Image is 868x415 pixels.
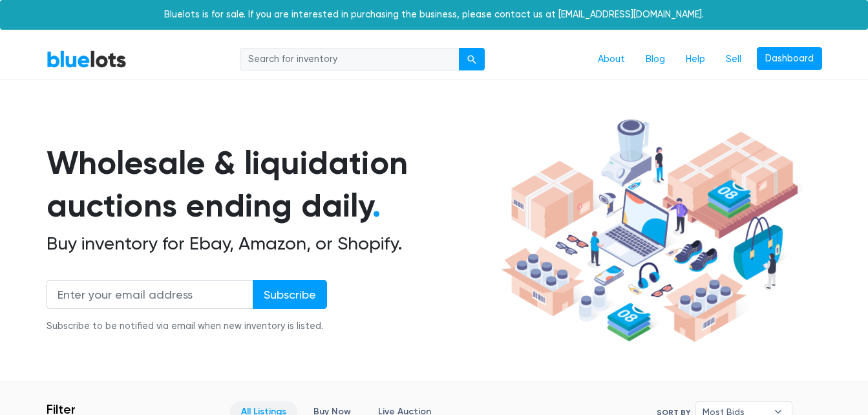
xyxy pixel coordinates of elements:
[715,47,752,72] a: Sell
[47,280,253,309] input: Enter your email address
[372,186,381,225] span: .
[240,48,460,71] input: Search for inventory
[587,47,635,72] a: About
[47,142,496,228] h1: Wholesale & liquidation auctions ending daily
[675,47,715,72] a: Help
[47,319,327,334] div: Subscribe to be notified via email when new inventory is listed.
[253,280,327,309] input: Subscribe
[635,47,675,72] a: Blog
[496,113,803,348] img: hero-ee84e7d0318cb26816c560f6b4441b76977f77a177738b4e94f68c95b2b83dbb.png
[47,50,127,69] a: BlueLots
[47,233,496,255] h2: Buy inventory for Ebay, Amazon, or Shopify.
[757,47,822,70] a: Dashboard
